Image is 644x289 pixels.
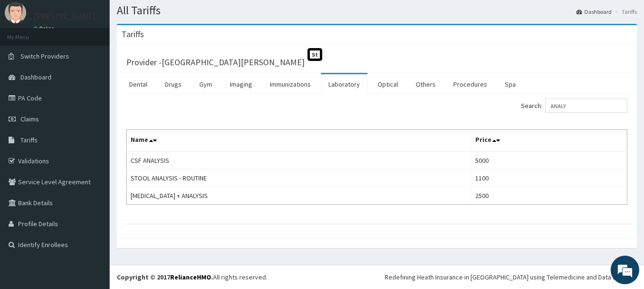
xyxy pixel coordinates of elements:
[127,151,471,169] td: CSF ANALYSIS
[20,136,38,144] span: Tariffs
[127,187,471,205] td: [MEDICAL_DATA] + ANALYSIS
[20,115,39,123] span: Claims
[471,187,627,205] td: 2500
[613,8,637,16] li: Tariffs
[471,151,627,169] td: 5000
[307,48,322,61] span: St
[33,25,56,32] a: Online
[117,273,213,281] strong: Copyright © 2017 .
[545,99,627,113] input: Search:
[156,5,179,28] div: Minimize live chat window
[170,273,211,281] a: RelianceHMO
[446,74,495,94] a: Procedures
[192,74,220,94] a: Gym
[521,99,627,113] label: Search:
[471,130,627,152] th: Price
[370,74,406,94] a: Optical
[55,85,132,181] span: We're online!
[117,4,637,17] h1: All Tariffs
[385,272,637,282] div: Redefining Heath Insurance in [GEOGRAPHIC_DATA] using Telemedicine and Data Science!
[18,48,39,71] img: d_794563401_company_1708531726252_794563401
[127,130,471,152] th: Name
[20,52,69,60] span: Switch Providers
[110,265,644,289] footer: All rights reserved.
[50,53,160,66] div: Chat with us now
[157,74,189,94] a: Drugs
[122,30,144,39] h3: Tariffs
[5,2,26,23] img: User Image
[408,74,443,94] a: Others
[127,169,471,187] td: STOOL ANALYSIS - ROUTINE
[5,190,182,223] textarea: Type your message and hit 'Enter'
[222,74,260,94] a: Imaging
[471,169,627,187] td: 1100
[262,74,318,94] a: Immunizations
[321,74,368,94] a: Laboratory
[576,8,612,16] a: Dashboard
[497,74,523,94] a: Spa
[20,73,51,81] span: Dashboard
[126,58,305,67] h3: Provider - [GEOGRAPHIC_DATA][PERSON_NAME]
[122,74,155,94] a: Dental
[33,12,96,20] p: [PERSON_NAME]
